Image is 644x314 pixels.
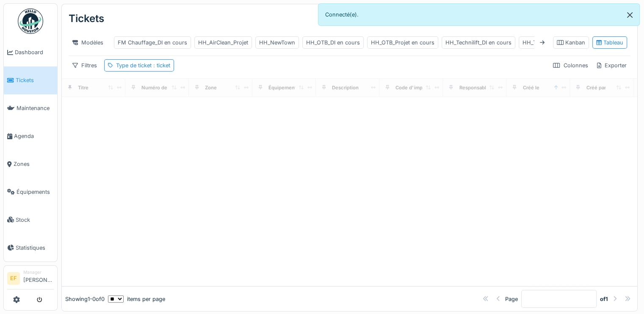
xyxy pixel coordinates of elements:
[7,272,20,285] li: EF
[69,36,107,49] div: Modèles
[7,269,54,289] a: EF Manager[PERSON_NAME]
[16,216,54,224] span: Stock
[118,39,187,47] div: FM Chauffage_DI en cours
[16,76,54,84] span: Tickets
[522,84,539,91] div: Créé le
[459,84,489,91] div: Responsable
[17,104,54,112] span: Maintenance
[23,269,54,275] div: Manager
[549,59,591,72] div: Colonnes
[306,39,360,47] div: HH_OTB_DI en cours
[14,132,54,140] span: Agenda
[445,39,511,47] div: HH_Technilift_DI en cours
[4,94,57,122] a: Maintenance
[198,39,248,47] div: HH_AirClean_Projet
[4,66,57,94] a: Tickets
[15,48,54,56] span: Dashboard
[332,84,359,91] div: Description
[4,150,57,178] a: Zones
[78,84,88,91] div: Titre
[18,8,43,34] img: Badge_color-CXgf-gQk.svg
[17,188,54,196] span: Équipements
[259,39,295,47] div: HH_NewTown
[69,59,101,72] div: Filtres
[108,295,165,303] div: items per page
[268,84,296,91] div: Équipement
[318,3,640,26] div: Connecté(e).
[16,244,54,252] span: Statistiques
[522,39,577,47] div: HH_TEM_DI en cours
[395,84,438,91] div: Code d'imputation
[557,39,585,47] div: Kanban
[600,295,608,303] strong: of 1
[4,122,57,150] a: Agenda
[593,59,630,72] div: Exporter
[205,84,217,91] div: Zone
[14,160,54,168] span: Zones
[586,84,605,91] div: Créé par
[69,8,104,30] div: Tickets
[620,4,639,26] button: Close
[4,178,57,206] a: Équipements
[65,295,105,303] div: Showing 1 - 0 of 0
[4,206,57,234] a: Stock
[596,39,623,47] div: Tableau
[4,234,57,262] a: Statistiques
[505,295,518,303] div: Page
[371,39,434,47] div: HH_OTB_Projet en cours
[23,269,54,287] li: [PERSON_NAME]
[4,39,57,66] a: Dashboard
[116,61,170,69] div: Type de ticket
[141,84,182,91] div: Numéro de ticket
[152,62,170,69] span: : ticket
